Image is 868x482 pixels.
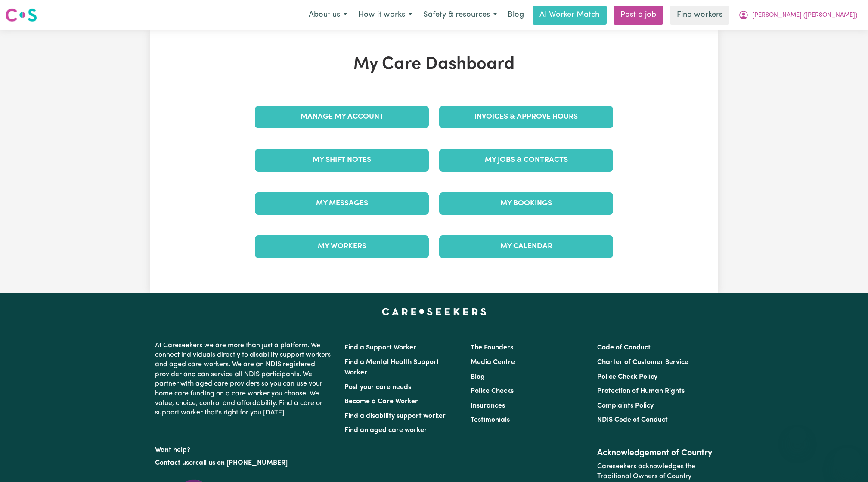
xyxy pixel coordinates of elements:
a: Media Centre [471,359,515,366]
a: My Jobs & Contracts [439,149,613,171]
iframe: Button to launch messaging window [834,448,861,475]
a: Find a Mental Health Support Worker [344,359,439,376]
a: Careseekers home page [382,308,487,315]
a: Code of Conduct [597,344,651,351]
a: Find a Support Worker [344,344,416,351]
p: or [155,455,334,471]
button: About us [303,6,353,24]
h2: Acknowledgement of Country [597,448,713,458]
a: call us on [PHONE_NUMBER] [195,460,288,467]
a: Protection of Human Rights [597,388,685,395]
a: Police Checks [471,388,514,395]
a: My Workers [255,235,429,258]
img: Careseekers logo [5,7,37,23]
p: At Careseekers we are more than just a platform. We connect individuals directly to disability su... [155,337,334,421]
button: My Account [733,6,863,24]
a: The Founders [471,344,513,351]
a: My Bookings [439,192,613,215]
a: Post a job [614,6,663,25]
a: NDIS Code of Conduct [597,417,668,423]
a: My Shift Notes [255,149,429,171]
a: AI Worker Match [533,6,607,25]
a: Contact us [155,460,189,467]
button: Safety & resources [418,6,502,24]
h1: My Care Dashboard [250,54,618,75]
a: Police Check Policy [597,374,657,380]
a: My Messages [255,192,429,215]
a: Insurances [471,402,505,409]
button: How it works [353,6,418,24]
a: Post your care needs [344,384,411,391]
a: Careseekers logo [5,5,37,25]
a: Testimonials [471,417,510,423]
a: Invoices & Approve Hours [439,106,613,128]
a: Blog [471,374,485,380]
a: Complaints Policy [597,402,654,409]
iframe: Close message [789,427,806,444]
a: Charter of Customer Service [597,359,688,366]
span: [PERSON_NAME] ([PERSON_NAME]) [752,11,857,20]
p: Want help? [155,442,334,455]
a: Blog [502,6,529,25]
a: Find workers [670,6,729,25]
a: My Calendar [439,235,613,258]
a: Become a Care Worker [344,398,418,405]
a: Manage My Account [255,106,429,128]
a: Find a disability support worker [344,413,446,420]
a: Find an aged care worker [344,427,427,434]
